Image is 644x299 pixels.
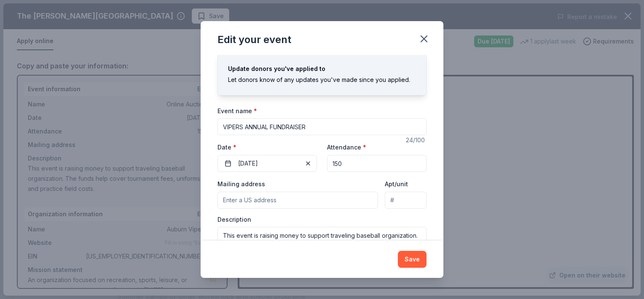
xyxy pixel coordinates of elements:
div: Update donors you've applied to [228,64,416,74]
button: Save [398,251,427,268]
div: Let donors know of any updates you've made since you applied. [228,75,416,85]
input: 20 [327,155,427,172]
button: [DATE] [217,155,317,172]
label: Mailing address [217,180,265,188]
label: Description [217,215,251,224]
input: # [385,192,427,209]
div: 24 /100 [406,135,427,145]
label: Apt/unit [385,180,408,188]
input: Enter a US address [217,192,378,209]
label: Event name [217,107,257,115]
label: Date [217,143,317,152]
textarea: This event is raising money to support traveling baseball organization. The funds help cover tour... [217,227,427,265]
div: Edit your event [217,33,291,46]
input: Spring Fundraiser [217,118,427,135]
label: Attendance [327,143,366,152]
